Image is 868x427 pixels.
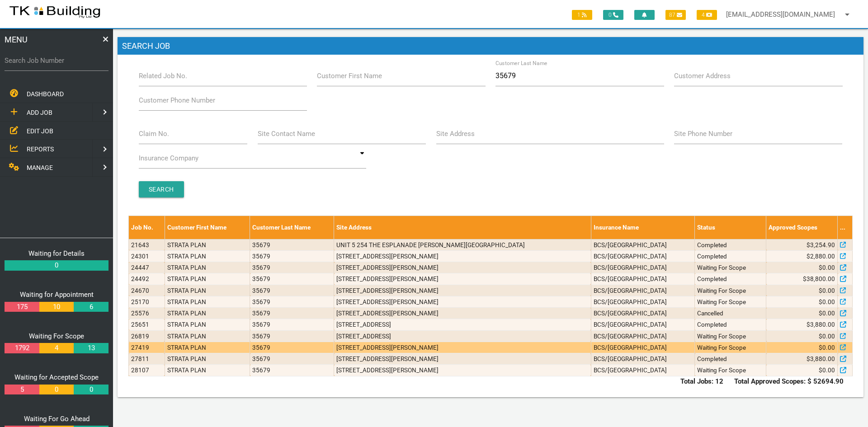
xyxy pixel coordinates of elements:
td: BCS/[GEOGRAPHIC_DATA] [591,365,695,376]
td: 35679 [250,296,334,307]
span: MENU [5,33,28,46]
label: Site Phone Number [674,129,732,139]
td: [STREET_ADDRESS] [334,330,591,342]
td: 27419 [129,342,165,353]
td: 24492 [129,273,165,285]
span: REPORTS [27,145,54,153]
td: 35679 [250,365,334,376]
label: Claim No. [139,129,169,139]
td: Completed [695,353,766,365]
td: 28107 [129,365,165,376]
span: $2,880.00 [807,252,835,261]
td: 25651 [129,319,165,330]
td: [STREET_ADDRESS][PERSON_NAME] [334,262,591,273]
td: 25576 [129,308,165,319]
span: 87 [665,10,686,20]
span: $3,880.00 [807,354,835,363]
td: STRATA PLAN [165,342,250,353]
a: 1792 [5,343,39,353]
td: BCS/[GEOGRAPHIC_DATA] [591,262,695,273]
td: STRATA PLAN [165,308,250,319]
td: STRATA PLAN [165,330,250,342]
label: Site Contact Name [258,129,315,139]
span: $38,800.00 [803,274,835,283]
a: Waiting For Go Ahead [24,415,90,423]
b: Total Jobs: 12 [680,377,723,385]
td: 35679 [250,250,334,262]
span: 1 [572,10,592,20]
td: Waiting For Scope [695,262,766,273]
input: Search [139,181,184,197]
td: 35679 [250,239,334,250]
img: s3file [9,5,101,19]
span: $0.00 [819,366,835,375]
td: Waiting For Scope [695,296,766,307]
td: 35679 [250,262,334,273]
td: STRATA PLAN [165,353,250,365]
td: Cancelled [695,308,766,319]
span: $0.00 [819,332,835,341]
h1: Search Job [118,37,863,55]
td: 24670 [129,285,165,296]
a: Waiting For Scope [29,332,84,340]
td: 35679 [250,273,334,285]
td: UNIT 5 254 THE ESPLANADE [PERSON_NAME][GEOGRAPHIC_DATA] [334,239,591,250]
span: $0.00 [819,309,835,318]
a: Waiting for Appointment [20,291,94,299]
td: Completed [695,239,766,250]
td: 24301 [129,250,165,262]
td: BCS/[GEOGRAPHIC_DATA] [591,239,695,250]
label: Site Address [436,129,475,139]
td: BCS/[GEOGRAPHIC_DATA] [591,319,695,330]
td: STRATA PLAN [165,319,250,330]
td: 26819 [129,330,165,342]
td: BCS/[GEOGRAPHIC_DATA] [591,285,695,296]
td: [STREET_ADDRESS][PERSON_NAME] [334,296,591,307]
td: 35679 [250,285,334,296]
td: STRATA PLAN [165,239,250,250]
a: 13 [74,343,108,353]
td: BCS/[GEOGRAPHIC_DATA] [591,353,695,365]
td: 35679 [250,319,334,330]
td: [STREET_ADDRESS][PERSON_NAME] [334,250,591,262]
span: ADD JOB [27,109,52,116]
td: 25170 [129,296,165,307]
span: $0.00 [819,263,835,272]
td: STRATA PLAN [165,285,250,296]
td: STRATA PLAN [165,296,250,307]
span: $0.00 [819,297,835,306]
td: [STREET_ADDRESS][PERSON_NAME] [334,285,591,296]
a: 0 [39,385,74,395]
td: Completed [695,319,766,330]
td: Waiting For Scope [695,285,766,296]
td: 21643 [129,239,165,250]
a: 175 [5,302,39,312]
b: Total Approved Scopes: $ 52694.90 [734,377,844,385]
a: 10 [39,302,74,312]
td: BCS/[GEOGRAPHIC_DATA] [591,250,695,262]
span: $3,254.90 [807,240,835,249]
a: Waiting for Details [28,249,85,258]
td: BCS/[GEOGRAPHIC_DATA] [591,273,695,285]
label: Customer Phone Number [139,95,215,106]
td: 27811 [129,353,165,365]
th: Customer Last Name [250,216,334,239]
th: Job No. [129,216,165,239]
a: Waiting for Accepted Scope [14,373,99,381]
td: 35679 [250,308,334,319]
a: 6 [74,302,108,312]
td: STRATA PLAN [165,365,250,376]
span: $0.00 [819,343,835,352]
td: [STREET_ADDRESS] [334,319,591,330]
span: MANAGE [27,164,53,171]
th: ... [838,216,853,239]
label: Related Job No. [139,71,187,81]
td: 24447 [129,262,165,273]
td: [STREET_ADDRESS][PERSON_NAME] [334,353,591,365]
a: 5 [5,385,39,395]
label: Customer First Name [317,71,382,81]
td: [STREET_ADDRESS][PERSON_NAME] [334,342,591,353]
span: DASHBOARD [27,90,64,98]
td: BCS/[GEOGRAPHIC_DATA] [591,296,695,307]
th: Customer First Name [165,216,250,239]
